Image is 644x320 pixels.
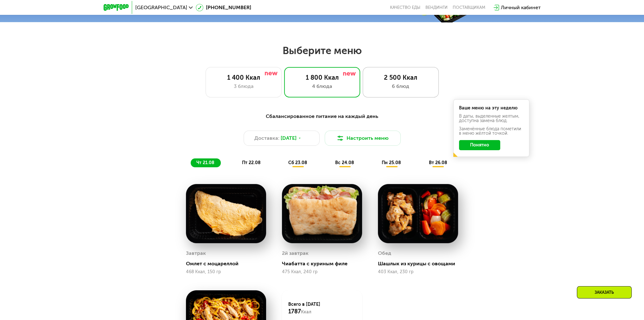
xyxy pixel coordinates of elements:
[135,5,187,10] span: [GEOGRAPHIC_DATA]
[369,83,432,90] div: 6 блюд
[378,249,391,258] div: Обед
[242,160,261,165] span: пт 22.08
[288,308,301,315] span: 1787
[369,74,432,81] div: 2 500 Ккал
[501,4,541,11] div: Личный кабинет
[325,131,401,146] button: Настроить меню
[135,113,510,120] div: Сбалансированное питание на каждый день
[335,160,354,165] span: вс 24.08
[212,74,275,81] div: 1 400 Ккал
[459,140,500,150] button: Понятно
[196,160,214,165] span: чт 21.08
[459,106,524,110] div: Ваше меню на эту неделю
[212,83,275,90] div: 3 блюда
[186,249,206,258] div: Завтрак
[20,44,624,57] h2: Выберите меню
[291,74,354,81] div: 1 800 Ккал
[459,114,524,123] div: В даты, выделенные желтым, доступна замена блюд.
[301,309,311,315] span: Ккал
[378,269,458,274] div: 403 Ккал, 230 гр
[429,160,447,165] span: вт 26.08
[186,261,271,267] div: Омлет с моцареллой
[254,134,279,142] span: Доставка:
[288,160,307,165] span: сб 23.08
[425,5,448,10] a: Вендинги
[288,301,356,315] div: Всего в [DATE]
[282,249,309,258] div: 2й завтрак
[577,286,632,298] div: Заказать
[282,261,367,267] div: Чиабатта с куриным филе
[378,261,463,267] div: Шашлык из курицы с овощами
[390,5,420,10] a: Качество еды
[282,269,362,274] div: 475 Ккал, 240 гр
[453,5,485,10] div: поставщикам
[459,127,524,136] div: Заменённые блюда пометили в меню жёлтой точкой.
[281,134,296,142] span: [DATE]
[382,160,401,165] span: пн 25.08
[186,269,266,274] div: 468 Ккал, 150 гр
[196,4,251,11] a: [PHONE_NUMBER]
[291,83,354,90] div: 4 блюда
